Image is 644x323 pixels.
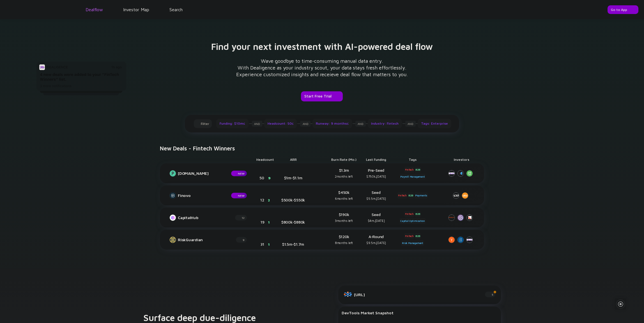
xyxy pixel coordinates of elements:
[608,5,638,14] button: Go to App
[178,193,231,198] div: Finovo
[178,171,231,176] div: [DOMAIN_NAME]
[335,196,353,201] div: 6 months left
[418,119,451,128] div: Tags: Enterprise
[123,7,149,12] a: Investor Map
[404,167,414,173] div: FinTech
[415,167,421,173] div: B2B
[415,211,421,217] div: B2B
[330,234,358,245] div: $120k
[335,174,353,179] div: 2 months left
[330,212,358,223] div: $190k
[251,155,279,163] div: Headcount
[354,292,480,297] div: [URL]
[404,211,414,217] div: FinTech
[178,237,235,242] div: RiskGuardian
[404,233,414,239] div: FinTech
[154,146,235,151] h4: New Deals - Fintech Winners
[401,240,424,246] div: Risk Management
[415,192,428,199] div: Payments
[330,190,358,201] div: $450k
[400,218,426,224] div: Capital Optimization
[236,58,408,78] div: Wave goodbye to time-consuming manual data entry. With Dealigence as your industry scout, your da...
[86,7,103,12] a: Dealflow
[394,155,431,163] div: Tags
[358,168,394,179] div: Pre-Seed
[216,119,249,128] div: Funding: $10m≤
[358,190,394,201] div: Seed
[358,212,394,223] div: Seed
[368,119,402,128] div: Industry: Fintech
[178,215,234,220] div: CapitalHub
[358,240,394,245] div: $9.5m, [DATE]
[358,155,394,163] div: Last Funding
[400,174,425,180] div: Payroll Management
[415,233,421,239] div: B2B
[211,42,433,51] h3: Find your next investment with AI-powered deal flow
[330,155,358,163] div: Burn Rate (mo.)
[335,240,353,245] div: 8 months left
[312,119,352,128] div: Runway: 9 months≤
[301,91,343,101] button: Start Free Trial
[397,192,407,199] div: FinTech
[342,310,498,315] div: DevTools Market Snapshot
[408,192,414,199] div: B2B
[358,174,394,179] div: $750k, [DATE]
[335,218,353,223] div: 3 months left
[264,119,297,128] div: Headcount: 50≤
[358,196,394,201] div: $5.5m, [DATE]
[330,168,358,179] div: $1.3m
[358,218,394,223] div: $4m, [DATE]
[279,155,307,163] div: ARR
[439,155,484,163] div: Investors
[358,234,394,245] div: A-Round
[169,7,183,12] a: Search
